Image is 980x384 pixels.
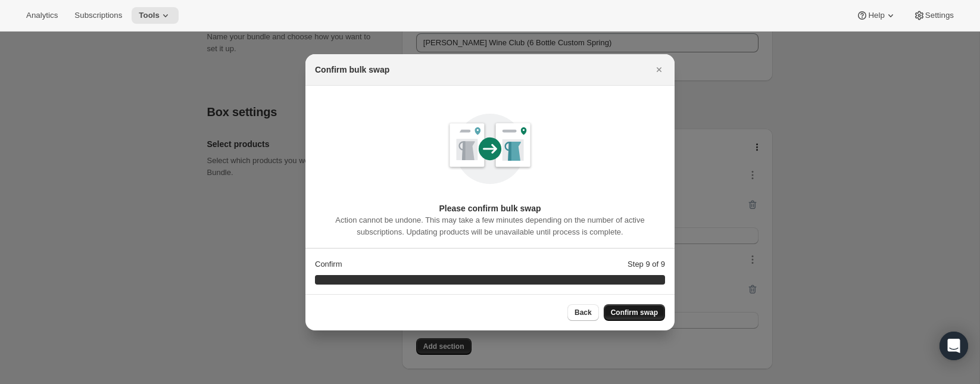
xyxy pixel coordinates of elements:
span: Tools [139,11,160,20]
span: Confirm swap [611,308,658,317]
p: Step 9 of 9 [628,258,665,270]
h3: Please confirm bulk swap [315,202,665,214]
button: Analytics [19,7,65,24]
span: Settings [925,11,954,20]
span: Analytics [26,11,58,20]
span: Action cannot be undone. This may take a few minutes depending on the number of active subscripti... [335,216,644,236]
button: Tools [132,7,179,24]
span: Back [575,308,592,317]
button: Back [567,304,599,321]
button: Confirm swap [604,304,665,321]
div: Open Intercom Messenger [940,332,968,360]
span: Help [868,11,884,20]
button: Settings [906,7,961,24]
span: Subscriptions [74,11,122,20]
p: Confirm [315,258,342,270]
button: Subscriptions [67,7,129,24]
button: Close [651,61,667,78]
h2: Confirm bulk swap [315,64,389,76]
button: Help [849,7,903,24]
